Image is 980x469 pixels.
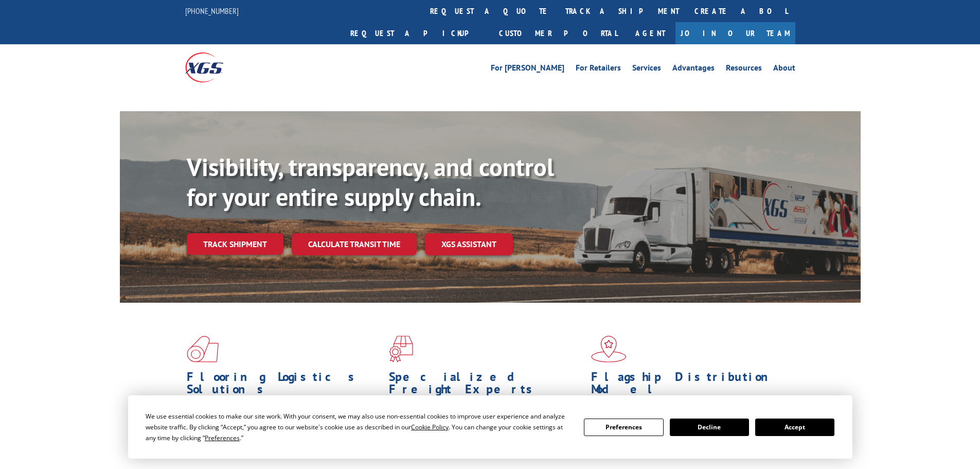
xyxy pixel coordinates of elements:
[146,411,572,443] div: We use essential cookies to make our site work. With your consent, we may also use non-essential ...
[625,22,675,44] a: Agent
[632,64,661,75] a: Services
[389,336,413,362] img: xgs-icon-focused-on-flooring-red
[292,233,417,255] a: Calculate transit time
[187,336,219,362] img: xgs-icon-total-supply-chain-intelligence-red
[576,64,621,75] a: For Retailers
[591,371,786,401] h1: Flagship Distribution Model
[670,419,749,436] button: Decline
[591,336,627,362] img: xgs-icon-flagship-distribution-model-red
[773,64,795,75] a: About
[187,233,283,255] a: Track shipment
[205,433,240,442] span: Preferences
[491,22,625,44] a: Customer Portal
[187,151,554,213] b: Visibility, transparency, and control for your entire supply chain.
[425,233,513,255] a: XGS ASSISTANT
[755,419,834,436] button: Accept
[672,64,715,75] a: Advantages
[343,22,491,44] a: Request a pickup
[185,6,239,16] a: [PHONE_NUMBER]
[187,371,381,401] h1: Flooring Logistics Solutions
[675,22,795,44] a: Join Our Team
[411,423,449,431] span: Cookie Policy
[584,419,663,436] button: Preferences
[389,371,583,401] h1: Specialized Freight Experts
[491,64,564,75] a: For [PERSON_NAME]
[726,64,762,75] a: Resources
[128,395,852,459] div: Cookie Consent Prompt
